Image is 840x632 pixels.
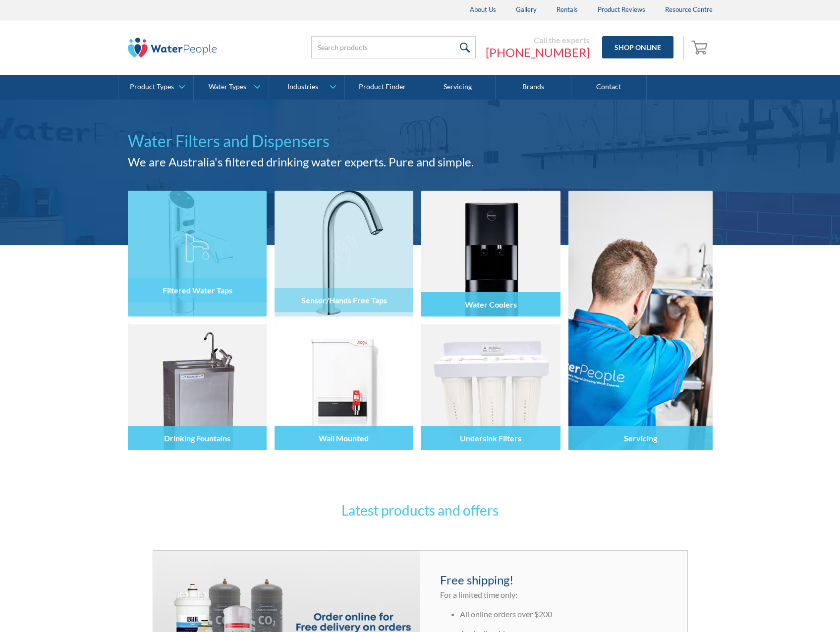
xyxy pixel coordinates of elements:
img: Filtered Water Taps [128,191,267,316]
a: Product Finder [345,75,420,100]
a: Contact [571,75,647,100]
div: Water Types [209,83,246,91]
a: Servicing [420,75,496,100]
img: The Water People [128,38,217,57]
a: Servicing [568,191,713,450]
h4: Drinking Fountains [164,433,230,443]
div: Industries [287,83,318,91]
img: Wall Mounted [275,324,413,450]
a: Open empty cart [689,36,713,59]
img: shopping cart [691,39,710,55]
h4: Filtered Water Taps [162,285,232,295]
h4: Undersink Filters [460,433,521,443]
img: Undersink Filters [421,324,560,450]
div: Product Types [130,83,174,91]
h4: Sensor/Hands Free Taps [301,295,387,305]
a: Product Types [118,75,193,100]
li: All online orders over $200 [460,608,668,620]
img: Sensor/Hands Free Taps [275,191,413,316]
p: For a limited time only: [440,589,668,601]
a: Brands [496,75,571,100]
a: Water Types [194,75,269,100]
h4: Servicing [624,433,657,443]
a: Industries [269,75,344,100]
h4: Free shipping! [440,571,668,589]
img: Drinking Fountains [128,324,267,450]
input: Search products [311,36,476,58]
a: [PHONE_NUMBER] [486,45,590,60]
div: Call the experts [486,35,590,45]
h3: Latest products and offers [227,500,614,521]
h4: Water Coolers [465,300,517,309]
h4: Wall Mounted [319,433,369,443]
img: Water Coolers [421,191,560,316]
a: Shop Online [602,36,673,58]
